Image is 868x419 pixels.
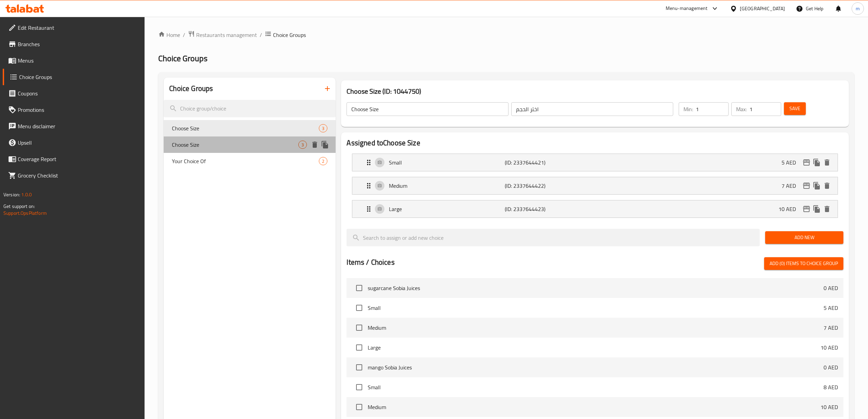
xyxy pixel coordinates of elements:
span: Select choice [352,301,366,315]
span: Get support on: [3,202,35,211]
span: Version: [3,190,20,199]
span: Grocery Checklist [18,171,139,180]
span: Coverage Report [18,155,139,163]
button: duplicate [812,204,822,214]
p: 7 AED [782,182,801,190]
span: Promotions [18,106,139,114]
div: Your Choice Of2 [164,153,336,169]
span: Coupons [18,89,139,97]
span: m [856,5,860,12]
div: [GEOGRAPHIC_DATA] [740,5,785,12]
p: 0 AED [824,363,838,371]
div: Expand [352,200,837,218]
nav: breadcrumb [158,30,854,39]
a: Coverage Report [3,151,145,167]
button: edit [801,181,812,191]
input: search [347,229,760,246]
button: Add New [765,231,843,244]
p: 5 AED [824,304,838,312]
button: edit [801,204,812,214]
li: / [183,31,185,39]
div: Expand [352,154,837,171]
span: Select choice [352,360,366,375]
h2: Items / Choices [347,257,394,267]
span: Upsell [18,139,139,147]
p: Medium [389,182,505,190]
p: Min: [683,105,693,113]
button: Add (0) items to choice group [764,257,843,270]
h3: Choose Size (ID: 1044750) [347,86,843,97]
a: Home [158,31,180,39]
li: Expand [347,174,843,197]
div: Choices [298,141,307,149]
button: delete [310,140,320,150]
a: Coupons [3,85,145,102]
span: Menus [18,56,139,65]
span: Edit Restaurant [18,24,139,32]
h2: Assigned to Choose Size [347,138,843,148]
span: Branches [18,40,139,48]
p: 0 AED [824,284,838,292]
span: Small [368,304,823,312]
span: Your Choice Of [172,157,319,165]
button: delete [822,157,832,168]
p: (ID: 2337644422) [505,182,582,190]
span: Select choice [352,340,366,355]
span: 3 [299,142,307,148]
button: duplicate [320,140,330,150]
span: 1.0.0 [21,190,32,199]
span: Medium [368,324,823,332]
div: Menu-management [666,4,708,13]
span: Menu disclaimer [18,122,139,130]
li: Expand [347,151,843,174]
span: Choice Groups [158,51,207,66]
p: 10 AED [820,343,838,352]
p: (ID: 2337644421) [505,158,582,167]
a: Promotions [3,102,145,118]
span: sugarcane Sobia Juices [368,284,823,292]
a: Restaurants management [188,30,257,39]
span: Medium [368,403,820,411]
a: Branches [3,36,145,52]
span: Add New [771,233,838,242]
a: Grocery Checklist [3,167,145,184]
a: Edit Restaurant [3,19,145,36]
button: duplicate [812,181,822,191]
span: Add (0) items to choice group [770,259,838,268]
span: Save [789,104,800,113]
a: Support.OpsPlatform [3,209,47,218]
div: Expand [352,177,837,194]
span: Select choice [352,400,366,414]
button: duplicate [812,157,822,168]
li: / [260,31,262,39]
span: Choose Size [172,124,319,132]
p: (ID: 2337644423) [505,205,582,213]
span: Select choice [352,281,366,295]
p: Max: [736,105,747,113]
span: mango Sobia Juices [368,363,823,371]
span: Select choice [352,320,366,335]
p: Small [389,158,505,167]
span: Select choice [352,380,366,394]
a: Choice Groups [3,69,145,85]
span: 2 [319,158,327,165]
span: Restaurants management [196,31,257,39]
li: Expand [347,197,843,221]
div: Choices [319,124,327,132]
span: Choice Groups [273,31,306,39]
span: Small [368,383,823,391]
p: Large [389,205,505,213]
button: delete [822,181,832,191]
span: Large [368,343,820,352]
button: edit [801,157,812,168]
a: Menus [3,52,145,69]
button: Save [784,102,806,115]
p: 10 AED [820,403,838,411]
p: 5 AED [782,158,801,167]
span: Choose Size [172,141,298,149]
h2: Choice Groups [169,83,213,94]
input: search [164,100,336,117]
div: Choose Size3deleteduplicate [164,136,336,153]
div: Choices [319,157,327,165]
button: delete [822,204,832,214]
